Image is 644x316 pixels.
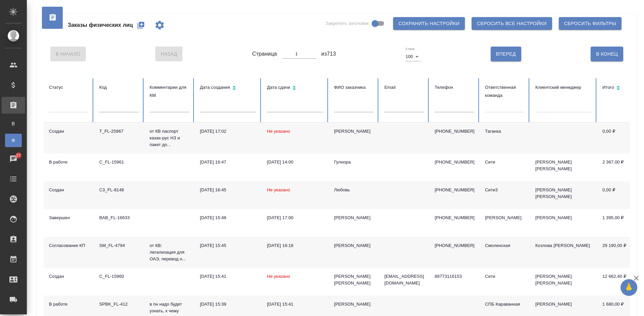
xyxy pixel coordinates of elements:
div: В работе [49,159,89,166]
div: 100 [406,52,421,61]
td: Козлова [PERSON_NAME] [530,237,597,268]
td: [PERSON_NAME] [PERSON_NAME] [530,181,597,209]
td: [PERSON_NAME] [530,209,597,237]
span: Страница [252,50,277,58]
div: Телефон [435,83,474,91]
div: [DATE] 15:39 [200,301,256,308]
span: Не указано [267,274,290,279]
div: Email [384,83,424,91]
div: [DATE] 15:41 [200,273,256,280]
div: [DATE] 16:18 [267,242,323,249]
p: [PHONE_NUMBER] [435,159,474,166]
span: Сбросить все настройки [477,19,547,28]
td: [PERSON_NAME] [PERSON_NAME] [530,268,597,296]
div: ФИО заказчика [334,83,374,91]
span: Заказы физических лиц [68,21,133,29]
div: [DATE] 17:02 [200,128,256,135]
div: [PERSON_NAME] [334,128,374,135]
div: T_FL-25967 [99,128,139,135]
button: Сбросить фильтры [559,17,622,30]
div: Сити3 [485,187,525,193]
button: Вперед [491,47,521,61]
span: Вперед [496,50,516,58]
span: Сохранить настройки [398,19,460,28]
div: [PERSON_NAME] [485,214,525,221]
div: C_FL-15960 [99,273,139,280]
label: Строк [406,47,415,51]
div: SM_FL-4794 [99,242,139,249]
div: [PERSON_NAME] [334,242,374,249]
div: [DATE] 14:00 [267,159,323,166]
div: [DATE] 16:47 [200,159,256,166]
div: [PERSON_NAME] [PERSON_NAME] [334,273,374,287]
div: SPBK_FL-412 [99,301,139,308]
div: BAB_FL-16633 [99,214,139,221]
div: [DATE] 15:45 [200,242,256,249]
div: [PERSON_NAME] [334,301,374,308]
span: Не указано [267,187,290,192]
p: [PHONE_NUMBER] [435,128,474,135]
div: Гулнора [334,159,374,166]
div: C_FL-15961 [99,159,139,166]
button: Сбросить все настройки [472,17,552,30]
div: Сити [485,159,525,166]
div: Любовь [334,187,374,193]
div: Клиентский менеджер [535,83,592,91]
p: от КВ паспорт казах-рус НЗ и пакет до... [150,128,189,148]
div: Комментарии для КМ [150,83,189,100]
div: Таганка [485,128,525,135]
div: Создан [49,273,89,280]
span: Не указано [267,129,290,134]
div: Смоленская [485,242,525,249]
div: [DATE] 15:48 [200,214,256,221]
a: 27 [2,150,25,167]
div: [DATE] 15:41 [267,301,323,308]
button: 🙏 [621,279,637,296]
div: Создан [49,128,89,135]
div: [DATE] 17:00 [267,214,323,221]
span: 🙏 [623,280,635,295]
div: Ответственная команда [485,83,525,100]
span: В [8,120,18,127]
div: [PERSON_NAME] [334,214,374,221]
div: Статус [49,83,89,91]
p: [PHONE_NUMBER] [435,214,474,221]
span: 27 [12,152,25,159]
button: В Конец [591,47,623,61]
a: Ф [5,134,22,147]
button: Сохранить настройки [393,17,465,30]
span: Сбросить фильтры [564,19,616,28]
div: Создан [49,187,89,193]
a: В [5,117,22,130]
p: от КВ: легализация для ОАЭ, перевод н... [150,242,189,262]
div: Сортировка [200,83,256,93]
span: из 713 [321,50,336,58]
div: Код [99,83,139,91]
p: 89773116153 [435,273,474,280]
div: Сортировка [267,83,323,93]
span: В Конец [596,50,618,58]
p: [PHONE_NUMBER] [435,187,474,193]
div: Сити [485,273,525,280]
div: Согласование КП [49,242,89,249]
p: [PHONE_NUMBER] [435,242,474,249]
div: C3_FL-8148 [99,187,139,193]
div: В работе [49,301,89,308]
span: Ф [8,137,18,144]
div: Сортировка [602,83,642,93]
td: [PERSON_NAME] [PERSON_NAME] [530,153,597,181]
div: Завершен [49,214,89,221]
div: [DATE] 16:45 [200,187,256,193]
p: [EMAIL_ADDRESS][DOMAIN_NAME] [384,273,424,287]
button: Создать [133,17,149,33]
div: СПБ Караванная [485,301,525,308]
span: Закрепить заголовки [326,20,369,27]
